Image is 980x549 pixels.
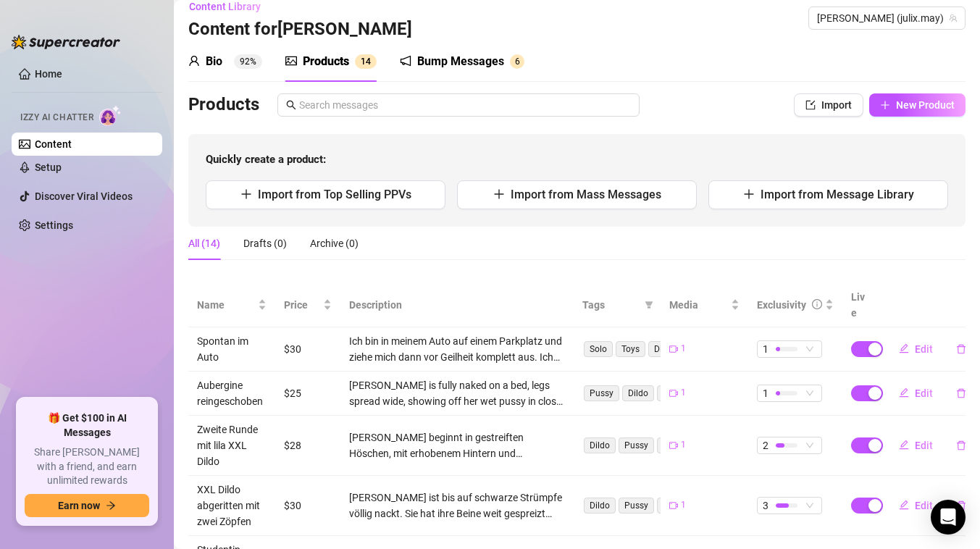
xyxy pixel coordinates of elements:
span: edit [899,440,909,450]
img: logo-BBDzfeDw.svg [12,35,120,49]
td: $30 [275,476,340,536]
span: Dildo [584,437,616,453]
span: Izzy AI Chatter [20,111,93,125]
span: plus [493,188,505,200]
span: edit [899,387,909,398]
span: Import from Mass Messages [511,188,661,201]
div: Open Intercom Messenger [931,500,966,535]
td: $30 [275,327,340,372]
span: Asshole [657,437,700,453]
div: [PERSON_NAME] is fully naked on a bed, legs spread wide, showing off her wet pussy in close-up. S... [349,377,565,409]
span: Edit [915,440,933,451]
span: Content Library [189,1,261,12]
span: 2 [763,437,768,453]
span: picture [285,55,297,67]
span: 1 [681,386,686,400]
a: Content [35,138,72,150]
span: import [805,100,816,110]
button: Edit [887,494,945,517]
button: Edit [887,434,945,457]
span: 1 [763,385,768,401]
span: arrow-right [106,500,116,511]
a: Discover Viral Videos [35,190,133,202]
th: Live [842,283,879,327]
span: edit [899,343,909,353]
td: Spontan im Auto [188,327,275,372]
span: video-camera [669,389,678,398]
span: filter [642,294,656,316]
span: video-camera [669,441,678,450]
span: Name [197,297,255,313]
span: 1 [681,438,686,452]
span: 3 [763,498,768,514]
td: Zweite Runde mit lila XXL Dildo [188,416,275,476]
span: search [286,100,296,110]
div: Archive (0) [310,235,359,251]
img: AI Chatter [99,105,122,126]
div: Ich bin in meinem Auto auf einem Parkplatz und ziehe mich dann vor Geilheit komplett aus. Ich prä... [349,333,565,365]
div: Bump Messages [417,53,504,70]
span: Edit [915,343,933,355]
span: Julia (julix.may) [817,7,957,29]
div: Products [303,53,349,70]
span: Import [821,99,852,111]
button: Import [794,93,863,117]
th: Media [661,283,747,327]
span: Pussy [619,437,654,453]
span: delete [956,344,966,354]
span: 🎁 Get $100 in AI Messages [25,411,149,440]
span: Masturbation [657,385,721,401]
a: Setup [35,162,62,173]
sup: 6 [510,54,524,69]
button: delete [945,434,978,457]
span: plus [743,188,755,200]
span: Edit [915,387,933,399]
button: delete [945,494,978,517]
span: Solo [584,341,613,357]
sup: 92% [234,54,262,69]
sup: 14 [355,54,377,69]
div: Drafts (0) [243,235,287,251]
button: Edit [887,338,945,361]
th: Price [275,283,340,327]
span: 1 [681,498,686,512]
th: Description [340,283,574,327]
button: New Product [869,93,966,117]
a: Home [35,68,62,80]
span: Pussy [619,498,654,514]
span: Share [PERSON_NAME] with a friend, and earn unlimited rewards [25,445,149,488]
span: Tits [657,498,683,514]
button: Earn nowarrow-right [25,494,149,517]
span: 1 [681,342,686,356]
span: Dildo [648,341,680,357]
span: 4 [366,56,371,67]
span: Tags [582,297,639,313]
span: user [188,55,200,67]
div: All (14) [188,235,220,251]
span: Earn now [58,500,100,511]
span: notification [400,55,411,67]
span: Media [669,297,727,313]
div: Bio [206,53,222,70]
span: Import from Top Selling PPVs [258,188,411,201]
button: Import from Mass Messages [457,180,697,209]
button: Edit [887,382,945,405]
span: Toys [616,341,645,357]
div: [PERSON_NAME] beginnt in gestreiften Höschen, mit erhobenem Hintern und gespreizten Pobacken, um ... [349,429,565,461]
a: Settings [35,219,73,231]
td: $28 [275,416,340,476]
th: Name [188,283,275,327]
span: info-circle [812,299,822,309]
h3: Content for [PERSON_NAME] [188,18,412,41]
span: Import from Message Library [761,188,914,201]
span: plus [880,100,890,110]
span: Dildo [584,498,616,514]
div: [PERSON_NAME] ist bis auf schwarze Strümpfe völlig nackt. Sie hat ihre Beine weit gespreizt und r... [349,490,565,521]
span: video-camera [669,345,678,353]
th: Tags [574,283,661,327]
span: filter [645,301,653,309]
span: Price [284,297,320,313]
input: Search messages [299,97,631,113]
button: Import from Message Library [708,180,948,209]
td: XXL Dildo abgeritten mit zwei Zöpfen [188,476,275,536]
